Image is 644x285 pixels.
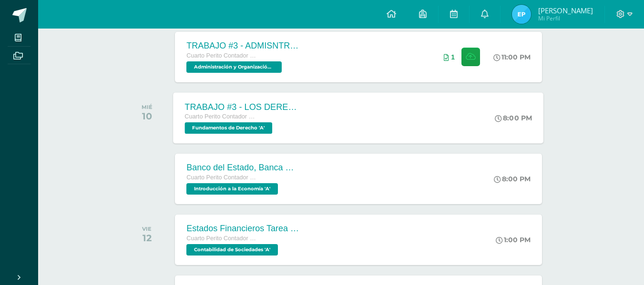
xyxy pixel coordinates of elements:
span: 1 [451,53,455,61]
div: TRABAJO #3 - ADMISNTRACIÓN PÚBLICA [186,41,301,51]
div: Archivos entregados [444,53,455,61]
span: Contabilidad de Sociedades 'A' [186,244,278,256]
span: Cuarto Perito Contador con Orientación en Computación [186,235,258,242]
span: Cuarto Perito Contador con Orientación en Computación [186,174,258,181]
div: 12 [142,232,152,244]
div: 1:00 PM [496,236,531,244]
span: Mi Perfil [538,14,593,22]
span: Cuarto Perito Contador con Orientación en Computación [186,52,258,59]
div: 8:00 PM [494,175,531,183]
span: Cuarto Perito Contador con Orientación en Computación [185,113,257,120]
span: Administración y Organización de Oficina 'A' [186,61,282,73]
div: VIE [142,226,152,232]
div: 8:00 PM [495,114,532,122]
span: Fundamentos de Derecho 'A' [185,122,273,134]
span: Introducción a la Economía 'A' [186,183,278,195]
span: [PERSON_NAME] [538,6,593,15]
img: 2a0312f77808dc46c4c7b44f0f6b7a41.png [512,5,531,24]
div: 10 [142,110,153,122]
div: MIÉ [142,104,153,110]
div: Estados Financieros Tarea #67 [186,224,301,234]
div: 11:00 PM [493,53,531,61]
div: Banco del Estado, Banca Múltiple. [186,163,301,173]
div: TRABAJO #3 - LOS DERECHOS HUMANOS [185,102,300,112]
